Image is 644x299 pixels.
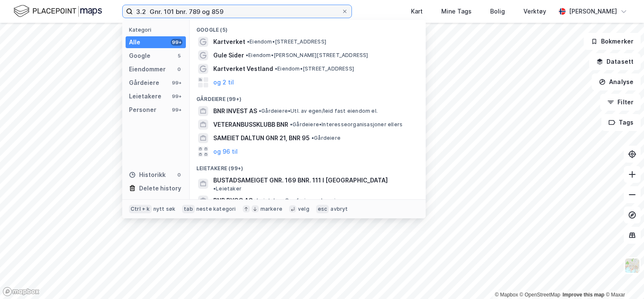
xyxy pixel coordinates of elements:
div: [PERSON_NAME] [569,6,617,16]
a: Improve this map [563,292,604,298]
span: Gårdeiere • Utl. av egen/leid fast eiendom el. [259,108,378,114]
span: Gårdeiere • Interesseorganisasjoner ellers [290,121,402,128]
button: og 96 til [213,147,238,157]
button: Analyse [592,73,641,90]
span: Gule Sider [213,50,244,60]
div: 0 [176,66,182,73]
span: Eiendom • [PERSON_NAME][STREET_ADDRESS] [246,52,368,59]
div: 99+ [171,39,182,46]
span: BNR INVEST AS [213,106,257,116]
span: • [247,38,250,45]
div: Gårdeiere (99+) [190,89,426,104]
button: Datasett [589,53,641,70]
div: Leietakere (99+) [190,158,426,174]
a: Mapbox [495,292,518,298]
button: og 2 til [213,77,234,87]
span: Kartverket Vestland [213,64,273,74]
div: velg [298,206,309,212]
div: Gårdeiere [129,78,159,88]
img: logo.f888ab2527a4732fd821a326f86c7f29.svg [13,4,102,19]
div: Alle [129,37,140,47]
div: 99+ [171,79,182,86]
div: Ctrl + k [129,205,152,213]
span: BNR BYGG AS [213,196,252,206]
span: Kartverket [213,37,245,47]
input: Søk på adresse, matrikkel, gårdeiere, leietakere eller personer [133,5,341,18]
div: Kategori [129,27,186,33]
button: Tags [601,114,641,131]
span: Leietaker • Oppføring av bygninger [254,197,348,204]
div: 0 [176,171,182,178]
span: • [290,121,292,128]
div: avbryt [330,206,348,212]
div: markere [260,206,282,212]
span: • [275,65,277,72]
a: Mapbox homepage [3,287,40,296]
div: tab [182,205,195,213]
button: Filter [600,94,641,111]
div: Verktøy [523,6,546,16]
iframe: Chat Widget [602,258,644,299]
span: VETERANBUSSKLUBB BNR [213,120,288,130]
div: Personer [129,105,156,115]
span: SAMEIET DALTUN GNR 21, BNR 95 [213,133,310,143]
div: nytt søk [153,206,176,212]
a: OpenStreetMap [520,292,561,298]
div: Delete history [139,183,181,193]
div: Eiendommer [129,64,166,74]
span: • [311,135,314,141]
span: • [254,197,257,204]
div: Historikk [129,170,166,180]
span: Leietaker [213,185,241,192]
div: Leietakere [129,91,161,101]
span: • [213,185,216,192]
span: Eiendom • [STREET_ADDRESS] [247,38,326,45]
div: esc [316,205,329,213]
span: Gårdeiere [311,135,341,141]
div: 99+ [171,93,182,100]
div: neste kategori [196,206,236,212]
div: Bolig [490,6,505,16]
div: Kart [411,6,423,16]
div: Mine Tags [441,6,472,16]
img: Z [624,258,640,274]
span: BUSTADSAMEIGET GNR. 169 BNR. 111 I [GEOGRAPHIC_DATA] [213,175,388,185]
span: • [246,52,248,58]
div: 5 [176,52,182,59]
span: Eiendom • [STREET_ADDRESS] [275,65,354,72]
div: Google [129,51,150,61]
span: • [259,108,261,114]
div: 99+ [171,106,182,113]
button: Bokmerker [584,33,641,50]
div: Google (5) [190,20,426,35]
